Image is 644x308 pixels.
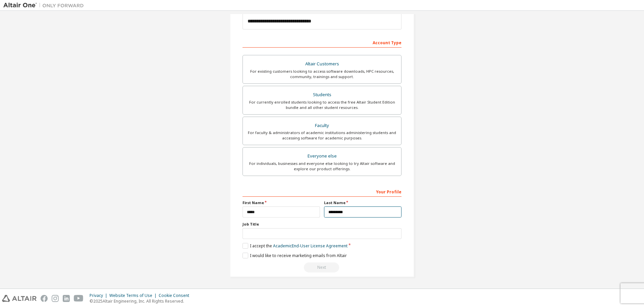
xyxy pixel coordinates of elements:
[247,130,397,141] div: For faculty & administrators of academic institutions administering students and accessing softwa...
[159,293,193,298] div: Cookie Consent
[247,59,397,69] div: Altair Customers
[247,69,397,79] div: For existing customers looking to access software downloads, HPC resources, community, trainings ...
[52,295,59,302] img: instagram.svg
[243,222,401,227] label: Job Title
[109,293,159,298] div: Website Terms of Use
[2,295,37,302] img: altair_logo.svg
[243,262,401,272] div: Read and acccept EULA to continue
[243,186,401,197] div: Your Profile
[243,200,320,205] label: First Name
[3,2,87,9] img: Altair One
[243,37,401,48] div: Account Type
[247,161,397,172] div: For individuals, businesses and everyone else looking to try Altair software and explore our prod...
[247,100,397,110] div: For currently enrolled students looking to access the free Altair Student Edition bundle and all ...
[74,295,84,302] img: youtube.svg
[41,295,48,302] img: facebook.svg
[273,243,347,249] a: Academic End-User License Agreement
[247,151,397,161] div: Everyone else
[243,253,347,258] label: I would like to receive marketing emails from Altair
[247,121,397,130] div: Faculty
[90,293,109,298] div: Privacy
[247,90,397,100] div: Students
[243,243,347,249] label: I accept the
[63,295,70,302] img: linkedin.svg
[90,298,193,304] p: © 2025 Altair Engineering, Inc. All Rights Reserved.
[324,200,401,205] label: Last Name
